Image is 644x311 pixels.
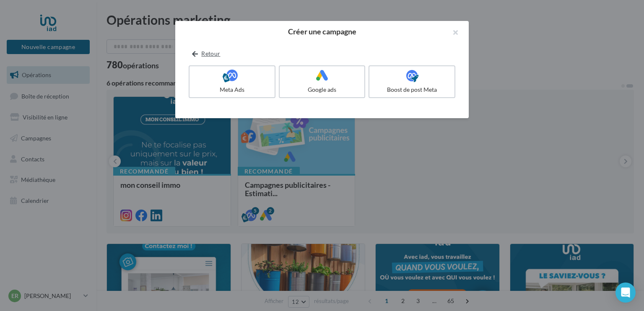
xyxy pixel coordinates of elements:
div: Boost de post Meta [373,86,451,94]
div: Google ads [283,86,361,94]
button: Retour [189,49,223,59]
div: Meta Ads [193,86,271,94]
h2: Créer une campagne [189,28,455,35]
div: Open Intercom Messenger [615,282,636,303]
